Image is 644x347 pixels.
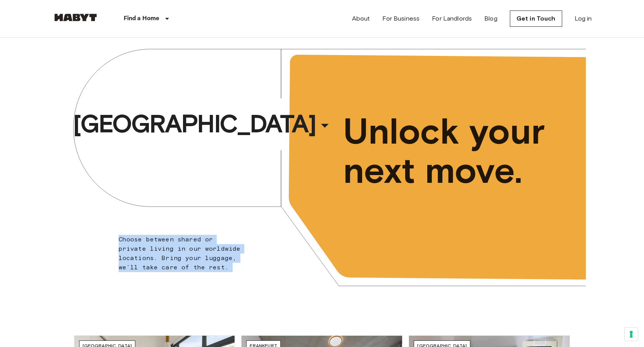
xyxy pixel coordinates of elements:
[124,14,160,23] p: Find a Home
[382,14,420,23] a: For Business
[432,14,472,23] a: For Landlords
[625,328,638,341] button: Your consent preferences for tracking technologies
[352,14,370,23] a: About
[119,236,241,271] span: Choose between shared or private living in our worldwide locations. Bring your luggage, we'll tak...
[575,14,592,23] a: Log in
[52,14,99,21] img: Habyt
[70,106,337,142] button: [GEOGRAPHIC_DATA]
[484,14,497,23] a: Blog
[73,108,316,139] span: [GEOGRAPHIC_DATA]
[510,10,562,27] a: Get in Touch
[343,112,554,190] span: Unlock your next move.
